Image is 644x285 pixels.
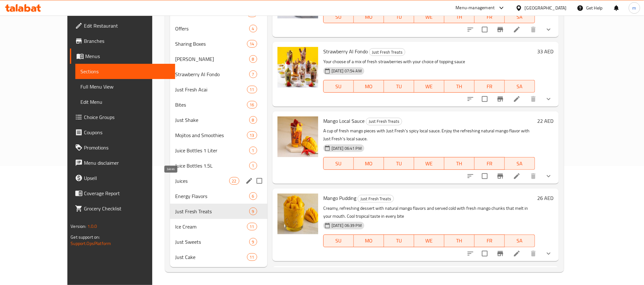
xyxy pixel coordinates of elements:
[323,47,368,56] span: Strawberry Al Fondo
[447,82,472,91] span: TH
[456,4,495,12] div: Menu-management
[447,236,472,245] span: TH
[250,26,257,32] span: 4
[250,56,257,62] span: 8
[414,235,444,247] button: WE
[414,10,444,23] button: WE
[277,194,318,234] img: Mango Pudding
[478,169,491,183] span: Select to update
[247,101,257,109] div: items
[170,234,267,249] div: Just Sweets9
[175,162,249,169] span: Juice Bottles 1.5L
[369,48,405,56] div: Just Fresh Treats
[175,55,249,63] span: [PERSON_NAME]
[526,22,541,37] button: delete
[70,49,175,64] a: Menus
[387,159,412,168] span: TU
[463,91,478,107] button: sort-choices
[84,144,170,151] span: Promotions
[323,157,354,170] button: SU
[323,10,354,23] button: SU
[417,82,442,91] span: WE
[170,143,267,158] div: Juice Bottles 1 Liter1
[75,64,175,79] a: Sections
[475,157,505,170] button: FR
[175,25,249,32] span: Offers
[387,12,412,22] span: TU
[493,91,508,107] button: Branch-specific-item
[170,128,267,143] div: Mojitos and Smoothies13
[526,246,541,261] button: delete
[387,82,412,91] span: TU
[477,236,502,245] span: FR
[249,70,257,78] div: items
[513,172,521,180] a: Edit menu item
[249,116,257,124] div: items
[84,174,170,182] span: Upsell
[463,169,478,184] button: sort-choices
[463,22,478,37] button: sort-choices
[247,41,257,47] span: 14
[387,236,412,245] span: TU
[175,70,249,78] span: Strawberry Al Fondo
[84,189,170,197] span: Coverage Report
[175,101,247,109] span: Bites
[249,192,257,200] div: items
[230,178,239,184] span: 22
[356,12,381,22] span: MO
[447,12,472,22] span: TH
[326,159,351,168] span: SU
[329,222,364,229] span: [DATE] 06:39 PM
[249,208,257,215] div: items
[384,235,414,247] button: TU
[175,147,249,154] span: Juice Bottles 1 Liter
[414,80,444,93] button: WE
[175,238,249,246] span: Just Sweets
[84,37,170,45] span: Branches
[414,157,444,170] button: WE
[84,205,170,212] span: Grocery Checklist
[493,22,508,37] button: Branch-specific-item
[80,98,170,106] span: Edit Menu
[80,83,170,90] span: Full Menu View
[633,4,636,11] span: m
[247,87,257,93] span: 11
[526,91,541,107] button: delete
[249,55,257,63] div: items
[417,236,442,245] span: WE
[277,116,318,157] img: Mango Local Sauce
[249,25,257,32] div: items
[170,112,267,128] div: Just Shake8
[541,22,556,37] button: show more
[354,157,384,170] button: MO
[70,140,175,155] a: Promotions
[249,147,257,154] div: items
[247,253,257,261] div: items
[247,254,257,260] span: 11
[356,82,381,91] span: MO
[513,26,521,33] a: Edit menu item
[545,172,552,180] svg: Show Choices
[444,10,475,23] button: TH
[70,155,175,170] a: Menu disclaimer
[545,95,552,103] svg: Show Choices
[175,192,249,200] span: Energy Flavors
[84,159,170,167] span: Menu disclaimer
[477,159,502,168] span: FR
[329,68,364,74] span: [DATE] 07:54 AM
[247,86,257,93] div: items
[538,194,554,202] h6: 26 AED
[507,159,532,168] span: SA
[384,157,414,170] button: TU
[277,47,318,88] img: Strawberry Al Fondo
[525,4,567,11] div: [GEOGRAPHIC_DATA]
[170,67,267,82] div: Strawberry Al Fondo7
[366,118,402,125] span: Just Fresh Treats
[70,186,175,201] a: Coverage Report
[475,10,505,23] button: FR
[85,52,170,60] span: Menus
[505,157,535,170] button: SA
